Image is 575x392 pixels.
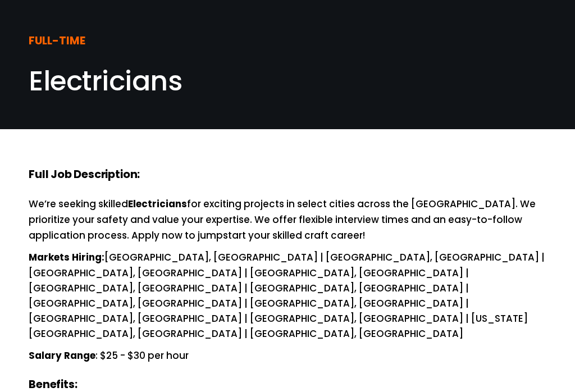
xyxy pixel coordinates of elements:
[29,33,85,51] strong: FULL-TIME
[29,250,546,341] p: [GEOGRAPHIC_DATA], [GEOGRAPHIC_DATA] | [GEOGRAPHIC_DATA], [GEOGRAPHIC_DATA] | [GEOGRAPHIC_DATA], ...
[29,166,140,185] strong: Full Job Description:
[29,250,104,266] strong: Markets Hiring:
[29,197,546,243] p: We’re seeking skilled for exciting projects in select cities across the [GEOGRAPHIC_DATA]. We pri...
[128,197,187,213] strong: Electricians
[29,62,182,100] span: Electricians
[29,348,95,364] strong: Salary Range
[29,348,546,364] p: : $25 - $30 per hour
